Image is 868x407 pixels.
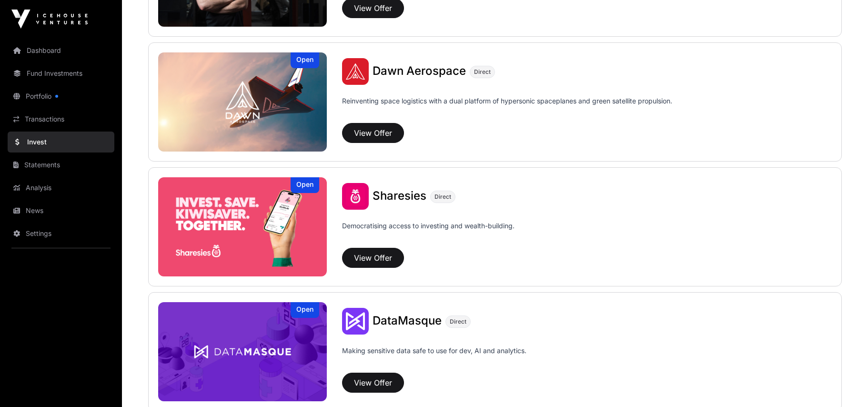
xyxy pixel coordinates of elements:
img: Sharesies [158,177,327,276]
img: DataMasque [342,308,369,335]
span: Dawn Aerospace [373,64,466,78]
button: View Offer [342,123,404,143]
a: Analysis [8,177,114,198]
a: Dawn Aerospace [373,65,466,78]
div: Open [291,52,319,68]
img: Dawn Aerospace [158,52,327,152]
a: SharesiesOpen [158,177,327,276]
a: DataMasqueOpen [158,302,327,401]
a: Fund Investments [8,63,114,84]
a: Transactions [8,109,114,130]
div: Open [291,177,319,193]
a: Sharesies [373,190,426,203]
img: Icehouse Ventures Logo [11,10,88,29]
img: Sharesies [342,183,369,210]
span: Direct [450,318,466,326]
a: Statements [8,154,114,175]
div: Open [291,302,319,318]
button: View Offer [342,248,404,268]
p: Making sensitive data safe to use for dev, AI and analytics. [342,346,526,369]
a: Dashboard [8,40,114,61]
a: DataMasque [373,315,442,327]
p: Democratising access to investing and wealth-building. [342,221,515,244]
a: Portfolio [8,86,114,107]
p: Reinventing space logistics with a dual platform of hypersonic spaceplanes and green satellite pr... [342,96,672,119]
iframe: Chat Widget [820,361,868,407]
a: Dawn AerospaceOpen [158,52,327,152]
img: Dawn Aerospace [342,58,369,85]
img: DataMasque [158,302,327,401]
span: DataMasque [373,314,442,327]
a: Invest [8,132,114,153]
a: News [8,200,114,221]
span: Sharesies [373,189,426,203]
span: Direct [474,68,491,76]
button: View Offer [342,373,404,393]
span: Direct [434,193,451,201]
a: Settings [8,223,114,244]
